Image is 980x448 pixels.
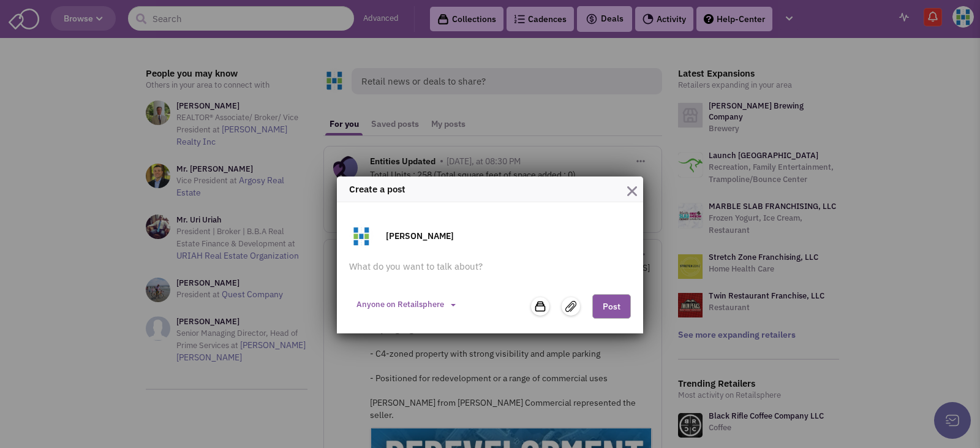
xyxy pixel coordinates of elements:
img: file.svg [565,301,576,312]
h4: Create a post [349,183,637,196]
span: Anyone on Retailsphere [356,299,444,309]
h3: [PERSON_NAME] [386,230,454,241]
img: icon-collection-lavender.png [534,300,546,313]
button: Anyone on Retailsphere [349,294,463,315]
